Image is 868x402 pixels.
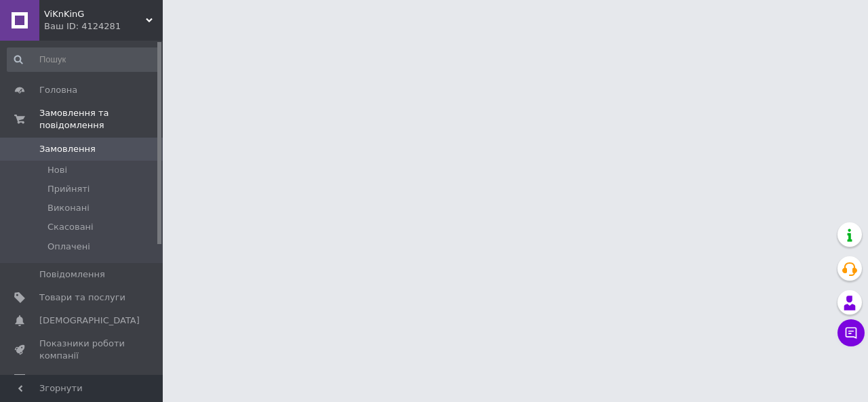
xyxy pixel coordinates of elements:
[39,374,75,386] span: Відгуки
[39,292,125,304] span: Товари та послуги
[44,20,163,33] div: Ваш ID: 4124281
[39,107,163,132] span: Замовлення та повідомлення
[47,221,94,233] span: Скасовані
[837,319,865,346] button: Чат з покупцем
[47,241,90,253] span: Оплачені
[47,164,67,176] span: Нові
[47,202,90,214] span: Виконані
[39,143,96,155] span: Замовлення
[39,268,105,281] span: Повідомлення
[39,315,140,327] span: [DEMOGRAPHIC_DATA]
[39,338,125,362] span: Показники роботи компанії
[7,47,160,72] input: Пошук
[44,8,146,20] span: ViKnKinG
[39,84,77,96] span: Головна
[47,183,90,195] span: Прийняті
